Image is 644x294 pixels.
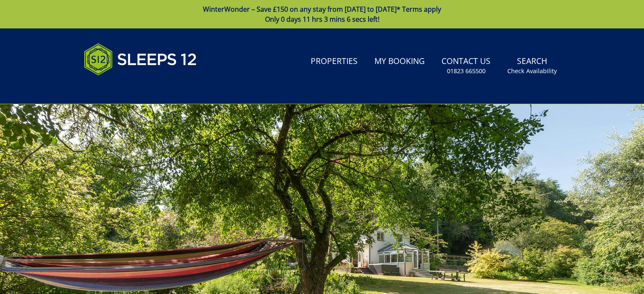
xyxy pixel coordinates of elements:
iframe: Customer reviews powered by Trustpilot [80,85,168,92]
a: SearchCheck Availability [504,52,560,79]
a: Contact Us01823 665500 [438,52,494,79]
a: Properties [307,52,361,71]
span: Only 0 days 11 hrs 3 mins 6 secs left! [265,15,379,24]
a: My Booking [371,52,428,71]
small: 01823 665500 [447,67,486,75]
small: Check Availability [507,67,557,75]
img: Sleeps 12 [84,38,197,80]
